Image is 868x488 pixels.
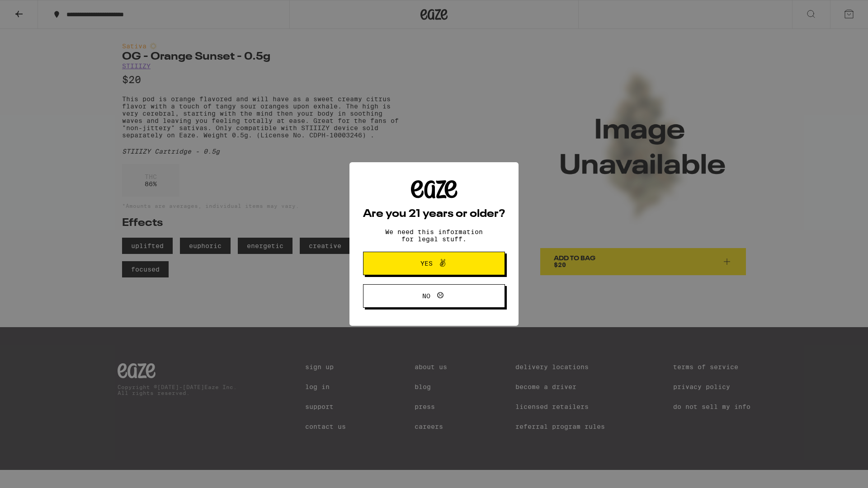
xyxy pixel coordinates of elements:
iframe: Opens a widget where you can find more information [811,461,859,483]
span: No [422,293,430,299]
h2: Are you 21 years or older? [363,209,505,220]
button: Yes [363,252,505,275]
button: No [363,284,505,308]
p: We need this information for legal stuff. [377,228,491,243]
span: Yes [420,260,433,267]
